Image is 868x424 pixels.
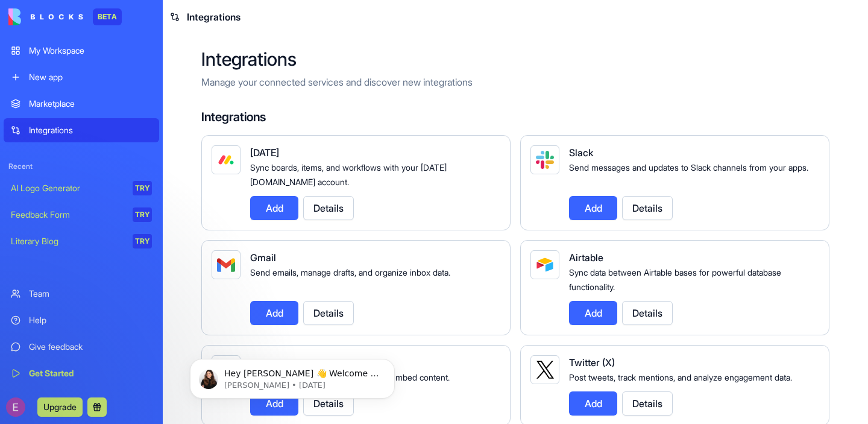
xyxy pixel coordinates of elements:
div: Feedback Form [11,209,124,221]
button: Details [303,196,354,220]
a: BETA [8,8,122,25]
span: Post tweets, track mentions, and analyze engagement data. [569,372,792,382]
div: TRY [133,181,152,195]
a: AI Logo GeneratorTRY [4,176,159,200]
a: Integrations [4,118,159,142]
div: Team [29,288,152,300]
div: New app [29,71,152,83]
div: Integrations [29,124,152,136]
button: Details [622,391,673,416]
button: Add [569,301,617,325]
button: Add [569,391,617,416]
button: Details [622,301,673,325]
a: Upgrade [37,400,83,413]
img: logo [8,8,83,25]
span: Send emails, manage drafts, and organize inbox data. [250,267,450,277]
span: Sync data between Airtable bases for powerful database functionality. [569,267,781,292]
div: Marketplace [29,98,152,110]
div: Help [29,314,152,326]
span: Sync boards, items, and workflows with your [DATE][DOMAIN_NAME] account. [250,162,447,187]
span: Recent [4,162,159,171]
span: Twitter (X) [569,356,615,369]
div: Get Started [29,367,152,379]
span: Airtable [569,252,603,264]
div: Give feedback [29,341,152,353]
a: Marketplace [4,92,159,116]
p: Manage your connected services and discover new integrations [201,75,829,89]
button: Details [622,196,673,220]
a: Literary BlogTRY [4,229,159,253]
button: Add [569,196,617,220]
a: Feedback FormTRY [4,203,159,227]
a: Give feedback [4,335,159,359]
button: Add [250,196,298,220]
a: New app [4,65,159,89]
button: Upgrade [37,397,83,417]
span: Integrations [187,10,241,24]
div: BETA [93,8,122,25]
button: Add [250,301,298,325]
div: Literary Blog [11,235,124,247]
span: Send messages and updates to Slack channels from your apps. [569,162,808,172]
div: AI Logo Generator [11,182,124,194]
iframe: Intercom notifications message [172,334,413,418]
a: Get Started [4,361,159,385]
a: My Workspace [4,39,159,63]
a: Team [4,282,159,306]
span: Gmail [250,252,276,264]
a: Help [4,308,159,332]
div: My Workspace [29,45,152,57]
div: TRY [133,207,152,222]
img: ACg8ocKYPp3UxeKdBqYw1VQx4mUbWNPYS5whjBcHDEhRO3d4be2bOg=s96-c [6,397,25,417]
span: [DATE] [250,147,279,159]
h4: Integrations [201,109,829,125]
h2: Integrations [201,48,829,70]
button: Details [303,301,354,325]
div: TRY [133,234,152,248]
span: Slack [569,147,593,159]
